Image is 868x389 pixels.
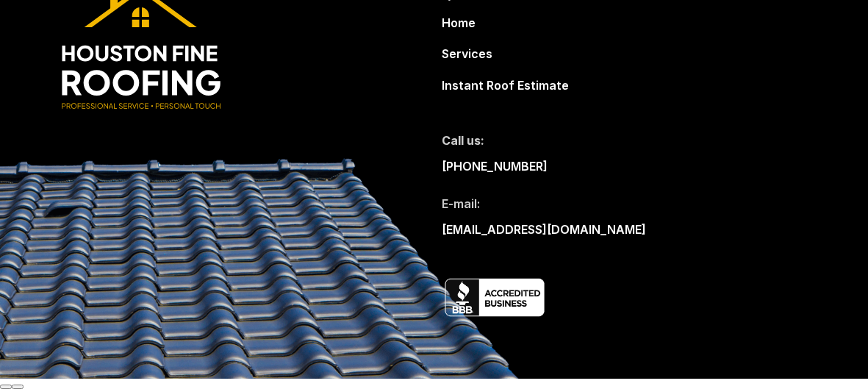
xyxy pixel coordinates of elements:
[442,75,569,95] a: Instant Roof Estimate
[442,220,646,240] p: [EMAIL_ADDRESS][DOMAIN_NAME]
[442,157,548,176] p: [PHONE_NUMBER]
[442,130,484,150] p: Call us:
[442,194,480,214] p: E-mail:
[442,44,492,64] a: Services
[442,13,476,33] a: Home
